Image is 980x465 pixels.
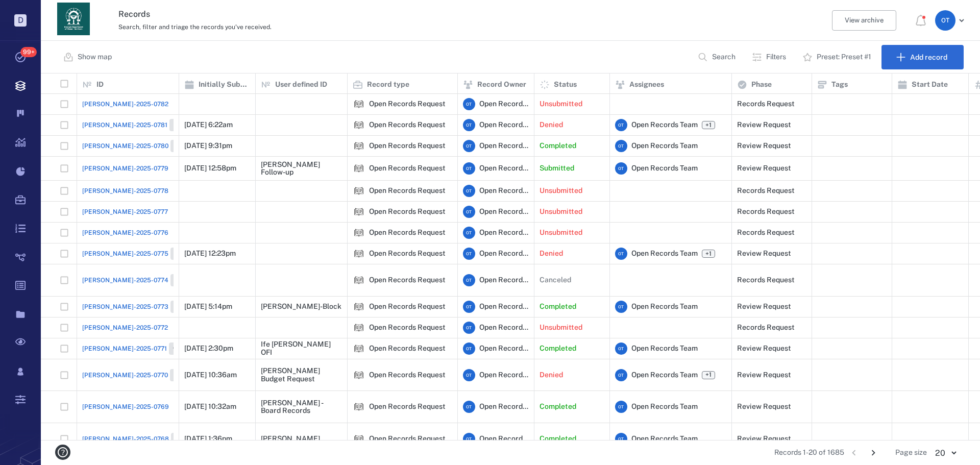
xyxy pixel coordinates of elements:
[796,45,879,69] button: Preset: Preset #1
[353,433,365,445] div: Open Records Request
[14,14,27,27] p: D
[692,45,744,69] button: Search
[702,250,715,258] span: +1
[353,119,365,131] div: Open Records Request
[702,121,715,129] span: +1
[479,370,529,380] span: Open Records Team
[353,140,365,152] img: icon Open Records Request
[737,100,795,108] div: Records Request
[554,80,577,90] p: Status
[631,370,698,380] span: Open Records Team
[82,344,167,353] span: [PERSON_NAME]-2025-0771
[261,161,342,177] div: [PERSON_NAME] Follow-up
[737,303,791,310] div: Review Request
[479,302,529,312] span: Open Records Team
[463,140,475,152] div: O T
[82,433,199,445] a: [PERSON_NAME]-2025-0768Closed
[369,187,446,194] div: Open Records Request
[479,163,529,174] span: Open Records Team
[369,100,446,108] div: Open Records Request
[540,370,563,380] p: Denied
[275,80,327,90] p: User defined ID
[353,274,365,286] div: Open Records Request
[463,248,475,260] div: O T
[479,120,529,130] span: Open Records Team
[199,80,250,90] p: Initially Submitted Date
[479,344,529,354] span: Open Records Team
[78,52,112,62] p: Show map
[540,344,576,354] p: Completed
[540,323,582,333] p: Unsubmitted
[353,301,365,313] div: Open Records Request
[261,435,320,443] div: [PERSON_NAME]
[353,342,365,355] img: icon Open Records Request
[261,340,342,356] div: Ife [PERSON_NAME] OFI
[463,206,475,218] div: O T
[712,52,736,62] p: Search
[353,248,365,260] div: Open Records Request
[463,301,475,313] div: O T
[463,433,475,445] div: O T
[631,141,698,151] span: Open Records Team
[615,119,627,131] div: O T
[463,98,475,110] div: O T
[353,227,365,239] div: Open Records Request
[82,249,168,258] span: [PERSON_NAME]-2025-0775
[261,303,341,310] div: [PERSON_NAME]-Block
[540,302,576,312] p: Completed
[184,370,237,380] p: [DATE] 10:36am
[895,448,927,458] span: Page size
[631,249,698,259] span: Open Records Team
[463,322,475,334] div: O T
[463,369,475,381] div: O T
[615,433,627,445] div: O T
[353,162,365,175] div: Open Records Request
[737,403,791,410] div: Review Request
[479,228,529,238] span: Open Records Team
[817,52,871,62] p: Preset: Preset #1
[353,227,365,239] img: icon Open Records Request
[82,302,168,311] span: [PERSON_NAME]-2025-0773
[479,207,529,217] span: Open Records Team
[184,434,232,444] p: [DATE] 1:36pm
[173,276,197,285] span: Closed
[353,274,365,286] img: icon Open Records Request
[82,323,168,332] a: [PERSON_NAME]-2025-0772
[631,344,698,354] span: Open Records Team
[184,402,236,412] p: [DATE] 10:32am
[57,45,120,69] button: Show map
[629,80,664,90] p: Assignees
[82,164,168,173] span: [PERSON_NAME]-2025-0779
[184,302,232,312] p: [DATE] 5:14pm
[82,301,199,313] a: [PERSON_NAME]-2025-0773Closed
[82,402,169,411] span: [PERSON_NAME]-2025-0769
[463,227,475,239] div: O T
[746,45,794,69] button: Filters
[369,403,446,410] div: Open Records Request
[369,345,446,352] div: Open Records Request
[82,141,168,151] span: [PERSON_NAME]-2025-0780
[751,80,772,90] p: Phase
[615,342,627,355] div: O T
[82,248,199,260] a: [PERSON_NAME]-2025-0775Closed
[479,402,529,412] span: Open Records Team
[353,206,365,218] img: icon Open Records Request
[57,3,90,35] img: Georgia Department of Human Services logo
[631,402,698,412] span: Open Records Team
[353,98,365,110] div: Open Records Request
[353,140,365,152] div: Open Records Request
[479,323,529,333] span: Open Records Team
[737,371,791,379] div: Review Request
[96,80,104,90] p: ID
[540,141,576,151] p: Completed
[82,369,198,381] a: [PERSON_NAME]-2025-0770Closed
[631,302,698,312] span: Open Records Team
[540,163,574,174] p: Submitted
[615,140,627,152] div: O T
[184,249,236,259] p: [DATE] 12:23pm
[540,207,582,217] p: Unsubmitted
[184,344,233,354] p: [DATE] 2:30pm
[737,276,795,284] div: Records Request
[540,120,563,130] p: Denied
[82,228,168,237] span: [PERSON_NAME]-2025-0776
